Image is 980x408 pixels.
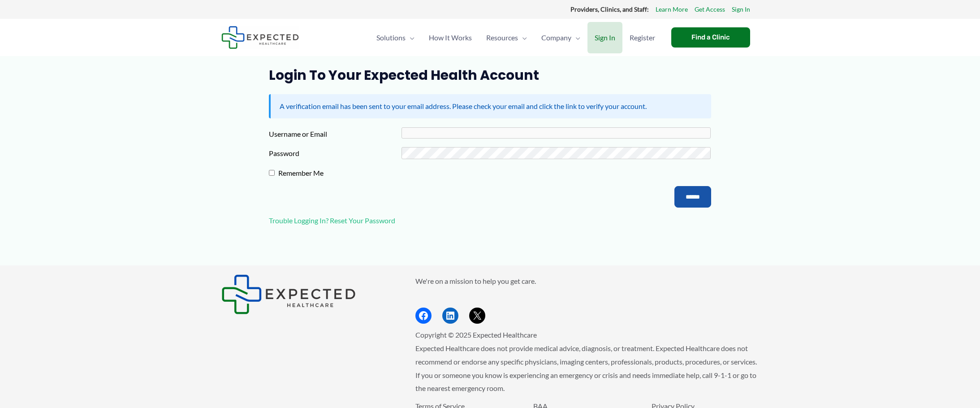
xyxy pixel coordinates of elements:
[656,4,688,15] a: Learn More
[630,22,655,53] span: Register
[570,5,649,13] strong: Providers, Clinics, and Staff:
[280,100,702,113] p: A verification email has been sent to your email address. Please check your email and click the l...
[587,22,622,53] a: Sign In
[671,27,750,48] a: Find a Clinic
[479,22,534,53] a: ResourcesMenu Toggle
[275,166,407,180] label: Remember Me
[369,22,662,53] nav: Primary Site Navigation
[422,22,479,53] a: How It Works
[695,4,725,15] a: Get Access
[429,22,472,53] span: How It Works
[541,22,571,53] span: Company
[369,22,422,53] a: SolutionsMenu Toggle
[415,274,759,324] aside: Footer Widget 2
[486,22,518,53] span: Resources
[415,274,759,288] p: We're on a mission to help you get care.
[622,22,662,53] a: Register
[595,22,615,53] span: Sign In
[269,67,711,83] h1: Login to Your Expected Health Account
[269,216,395,225] a: Trouble Logging In? Reset Your Password
[269,127,401,141] label: Username or Email
[221,26,299,49] img: Expected Healthcare Logo - side, dark font, small
[534,22,587,53] a: CompanyMenu Toggle
[732,4,750,15] a: Sign In
[415,344,757,392] span: Expected Healthcare does not provide medical advice, diagnosis, or treatment. Expected Healthcare...
[221,274,356,314] img: Expected Healthcare Logo - side, dark font, small
[415,330,537,339] span: Copyright © 2025 Expected Healthcare
[269,147,401,160] label: Password
[571,22,580,53] span: Menu Toggle
[406,22,414,53] span: Menu Toggle
[376,22,406,53] span: Solutions
[518,22,527,53] span: Menu Toggle
[221,274,393,314] aside: Footer Widget 1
